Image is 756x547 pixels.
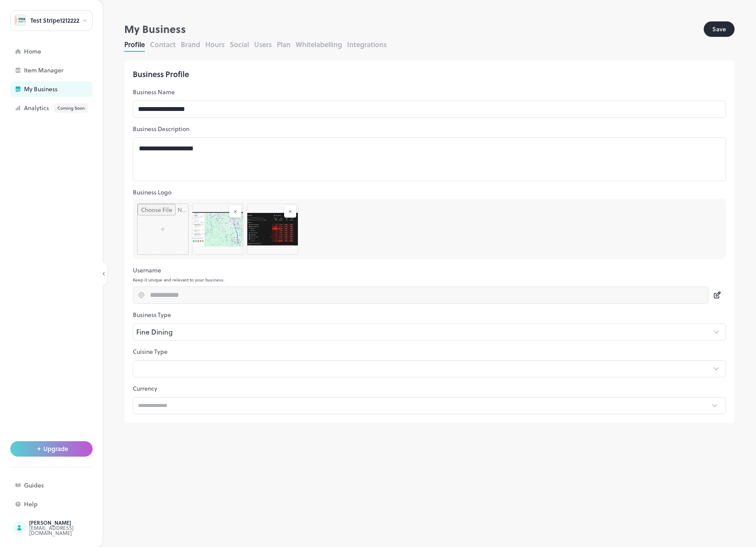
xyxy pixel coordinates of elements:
[296,39,342,49] button: Whitelabelling
[133,323,712,341] div: Fine Dining
[205,39,225,49] button: Hours
[124,21,704,37] div: My Business
[347,39,387,49] button: Integrations
[254,39,272,49] button: Users
[247,204,298,254] img: 17559516070224d83asrz0y.png
[43,445,68,452] span: Upgrade
[133,384,726,393] p: Currency
[24,482,110,488] div: Guides
[230,39,249,49] button: Social
[24,103,110,113] div: Analytics
[15,15,25,25] img: avatar
[704,21,735,37] button: Save
[54,103,88,113] div: Coming Soon
[181,39,200,49] button: Brand
[150,39,176,49] button: Contact
[24,67,110,73] div: Item Manager
[133,360,712,377] div: ​
[29,520,110,525] div: [PERSON_NAME]
[24,501,110,507] div: Help
[133,88,726,96] p: Business Name
[192,204,243,254] img: 17559530395454nsb1d4evt4.png
[29,525,110,535] div: [EMAIL_ADDRESS][DOMAIN_NAME]
[133,125,726,133] p: Business Description
[133,277,726,282] p: Keep it unique and relevant to your business.
[133,311,726,319] p: Business Type
[124,39,145,49] button: Profile
[133,188,726,197] p: Business Logo
[277,39,291,49] button: Plan
[24,48,110,54] div: Home
[133,347,726,356] p: Cuisine Type
[30,18,79,24] div: Test Stripe1212222
[133,266,726,275] p: Username
[706,397,723,414] button: Open
[24,86,110,92] div: My Business
[133,69,726,79] div: Business Profile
